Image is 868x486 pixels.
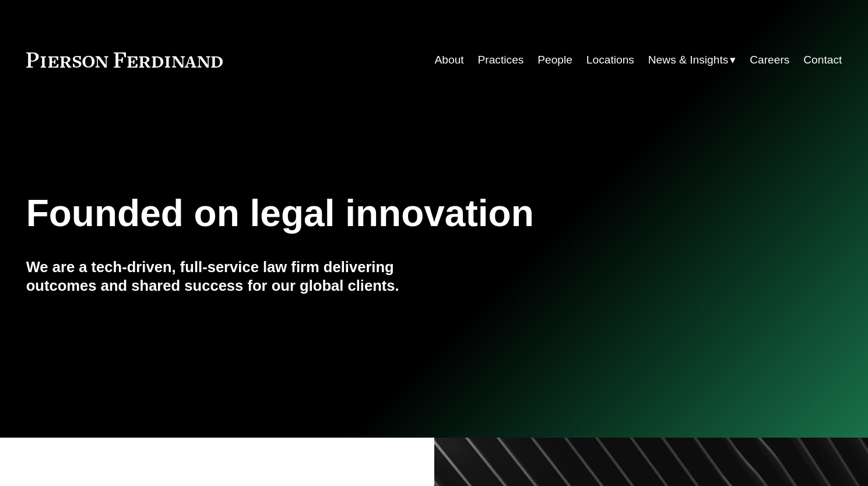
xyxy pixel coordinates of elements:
[26,192,706,235] h1: Founded on legal innovation
[648,49,736,71] a: folder dropdown
[26,258,434,295] h4: We are a tech-driven, full-service law firm delivering outcomes and shared success for our global...
[435,49,464,71] a: About
[478,49,524,71] a: Practices
[803,49,842,71] a: Contact
[648,50,729,71] span: News & Insights
[750,49,789,71] a: Careers
[586,49,634,71] a: Locations
[537,49,572,71] a: People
